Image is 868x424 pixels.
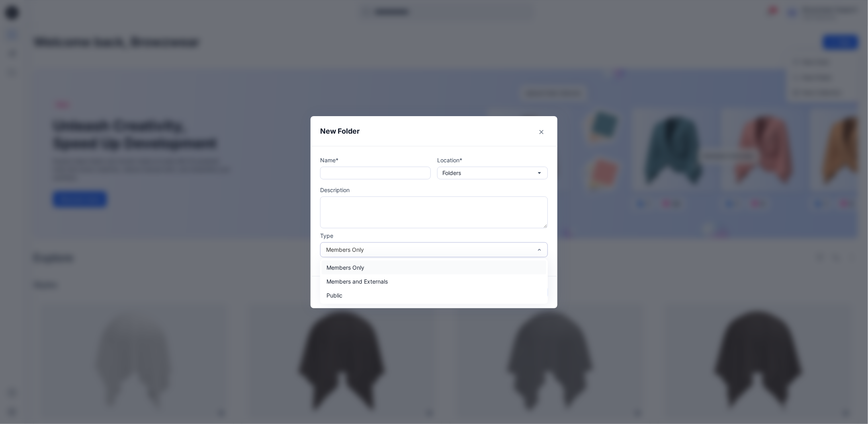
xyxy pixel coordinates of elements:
[442,169,461,177] p: Folders
[437,167,548,179] button: Folders
[437,156,548,164] p: Location*
[320,258,362,266] p: Members Only :
[535,126,548,138] button: Close
[320,156,431,164] p: Name*
[322,261,546,274] div: Members Only
[364,258,434,266] p: Can only include members.
[311,116,557,146] header: New Folder
[320,231,548,240] p: Type
[320,186,548,194] p: Description
[326,245,532,254] div: Members Only
[322,274,546,288] div: Members and Externals
[322,288,546,302] div: Public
